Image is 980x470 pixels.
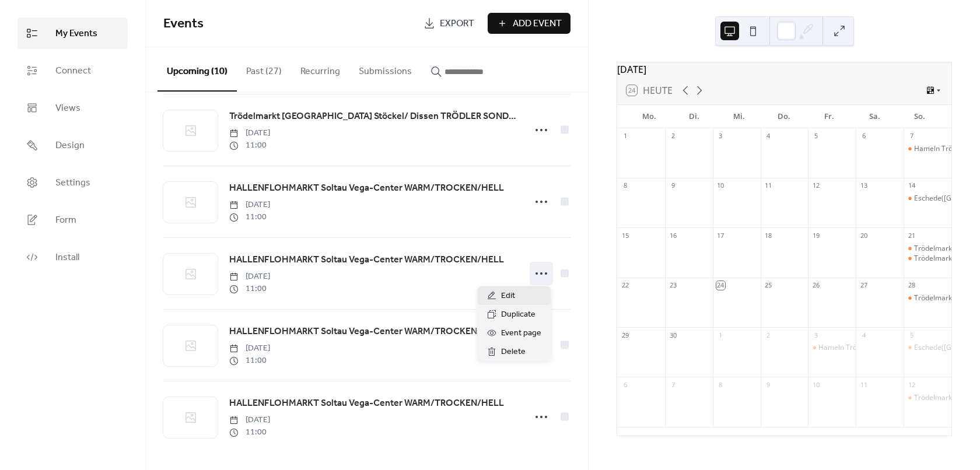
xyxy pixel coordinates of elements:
[55,251,79,265] span: Install
[907,181,916,190] div: 14
[907,281,916,290] div: 28
[716,231,725,240] div: 17
[811,231,820,240] div: 19
[764,132,773,141] div: 4
[229,342,270,355] span: [DATE]
[808,343,856,353] div: Hameln Trödelmarkt Edeka Center Hermasch
[229,414,270,426] span: [DATE]
[859,132,868,141] div: 6
[229,271,270,283] span: [DATE]
[668,331,677,339] div: 30
[229,324,504,339] a: HALLENFLOHMARKT Soltau Vega-Center WARM/TROCKEN/HELL
[716,132,725,141] div: 3
[55,213,76,227] span: Form
[488,13,570,34] button: Add Event
[229,211,270,223] span: 11:00
[415,13,483,34] a: Export
[904,244,951,254] div: Trödelmarkt Celle(Altencelle) Edeka Durasin TRÖDLER SONDERPREISE
[617,62,951,76] div: [DATE]
[811,181,820,190] div: 12
[668,380,677,389] div: 7
[229,199,270,211] span: [DATE]
[811,331,820,339] div: 3
[859,231,868,240] div: 20
[17,204,128,236] a: Form
[229,426,270,439] span: 11:00
[764,231,773,240] div: 18
[55,101,80,115] span: Views
[229,252,504,268] a: HALLENFLOHMARKT Soltau Vega-Center WARM/TROCKEN/HELL
[811,132,820,141] div: 5
[859,331,868,339] div: 4
[668,181,677,190] div: 9
[859,181,868,190] div: 13
[229,139,270,152] span: 11:00
[229,325,504,339] span: HALLENFLOHMARKT Soltau Vega-Center WARM/TROCKEN/HELL
[811,281,820,290] div: 26
[621,331,629,339] div: 29
[501,345,526,359] span: Delete
[621,281,629,290] div: 22
[904,144,951,154] div: Hameln Trödelmarkt Edeka Center Hermasch
[764,181,773,190] div: 11
[501,308,535,322] span: Duplicate
[907,132,916,141] div: 7
[904,293,951,303] div: Trödelmarkt Neustadt am Rübenberge Edeka-Center Hanekamp TRÖDEL SONDERPREISE
[897,105,942,128] div: So.
[229,109,518,124] a: Trödelmarkt [GEOGRAPHIC_DATA] Stöckel/ Dissen TRÖDLER SONDERPREISE
[859,380,868,389] div: 11
[716,380,725,389] div: 8
[55,64,91,78] span: Connect
[55,27,97,41] span: My Events
[229,283,270,295] span: 11:00
[904,393,951,403] div: Trödelmarkt Celle(Altencelle) Edeka Durasin TRÖDLER SONDERPREISE
[907,380,916,389] div: 12
[668,281,677,290] div: 23
[501,327,541,341] span: Event page
[55,176,90,190] span: Settings
[229,181,504,195] span: HALLENFLOHMARKT Soltau Vega-Center WARM/TROCKEN/HELL
[229,355,270,367] span: 11:00
[229,396,504,411] a: HALLENFLOHMARKT Soltau Vega-Center WARM/TROCKEN/HELL
[229,110,518,124] span: Trödelmarkt [GEOGRAPHIC_DATA] Stöckel/ Dissen TRÖDLER SONDERPREISE
[17,17,128,49] a: My Events
[852,105,897,128] div: Sa.
[764,281,773,290] div: 25
[157,47,237,92] button: Upcoming (10)
[904,343,951,353] div: Eschede(Celle) Trödelmarkt Edeka Durasin TRÖDEL SONDERPREISE
[621,231,629,240] div: 15
[55,139,85,153] span: Design
[229,127,270,139] span: [DATE]
[349,47,421,90] button: Submissions
[904,194,951,204] div: Eschede(Celle) Trödelmarkt Edeka Durasin TRÖDEL SONDERPREISE
[291,47,349,90] button: Recurring
[17,92,128,124] a: Views
[17,55,128,86] a: Connect
[668,231,677,240] div: 16
[621,380,629,389] div: 6
[762,105,807,128] div: Do.
[513,17,562,31] span: Add Event
[716,331,725,339] div: 1
[807,105,852,128] div: Fr.
[764,380,773,389] div: 9
[626,105,671,128] div: Mo.
[621,181,629,190] div: 8
[811,380,820,389] div: 10
[17,129,128,161] a: Design
[716,181,725,190] div: 10
[229,253,504,267] span: HALLENFLOHMARKT Soltau Vega-Center WARM/TROCKEN/HELL
[859,281,868,290] div: 27
[764,331,773,339] div: 2
[671,105,716,128] div: Di.
[907,331,916,339] div: 5
[237,47,291,90] button: Past (27)
[440,17,474,31] span: Export
[621,132,629,141] div: 1
[668,132,677,141] div: 2
[229,181,504,196] a: HALLENFLOHMARKT Soltau Vega-Center WARM/TROCKEN/HELL
[17,241,128,273] a: Install
[717,105,762,128] div: Mi.
[716,281,725,290] div: 24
